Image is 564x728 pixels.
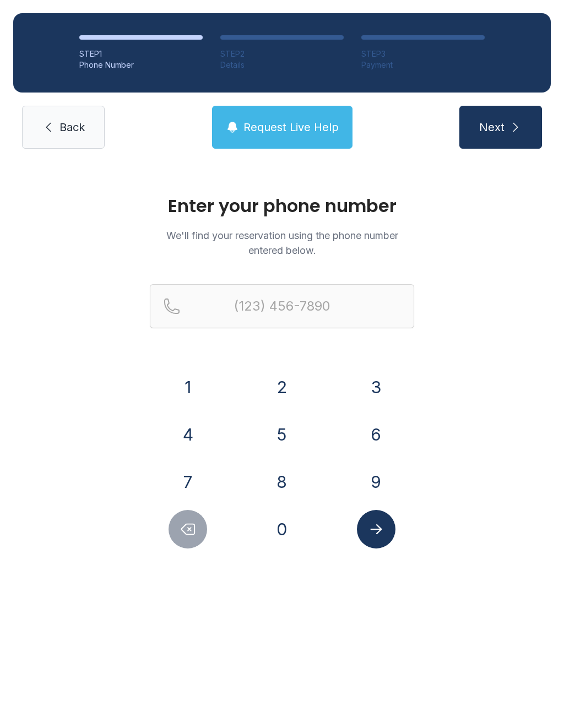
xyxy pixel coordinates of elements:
[150,228,414,258] p: We'll find your reservation using the phone number entered below.
[361,48,485,59] div: STEP 3
[79,59,203,70] div: Phone Number
[59,119,85,135] span: Back
[169,510,207,548] button: Delete number
[263,415,301,454] button: 5
[243,119,339,135] span: Request Live Help
[357,463,395,501] button: 9
[220,59,344,70] div: Details
[357,415,395,454] button: 6
[79,48,203,59] div: STEP 1
[357,510,395,548] button: Submit lookup form
[263,510,301,548] button: 0
[169,463,207,501] button: 7
[263,368,301,406] button: 2
[169,368,207,406] button: 1
[150,284,414,328] input: Reservation phone number
[169,415,207,454] button: 4
[357,368,395,406] button: 3
[220,48,344,59] div: STEP 2
[361,59,485,70] div: Payment
[479,119,505,135] span: Next
[150,197,414,215] h1: Enter your phone number
[263,463,301,501] button: 8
